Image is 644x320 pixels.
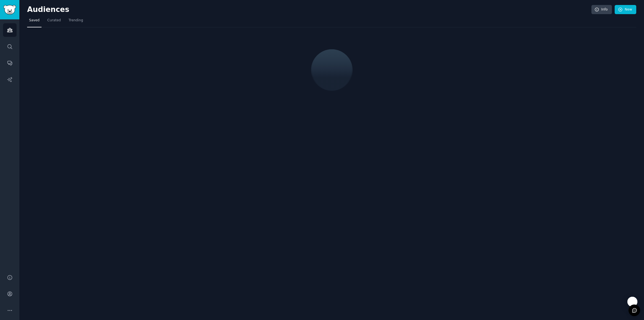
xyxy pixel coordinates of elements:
[29,18,40,23] span: Saved
[67,16,85,27] a: Trending
[615,5,636,14] a: New
[27,16,42,27] a: Saved
[27,5,591,14] h2: Audiences
[591,5,612,14] a: Info
[69,18,83,23] span: Trending
[3,5,16,15] img: GummySearch logo
[45,16,63,27] a: Curated
[47,18,61,23] span: Curated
